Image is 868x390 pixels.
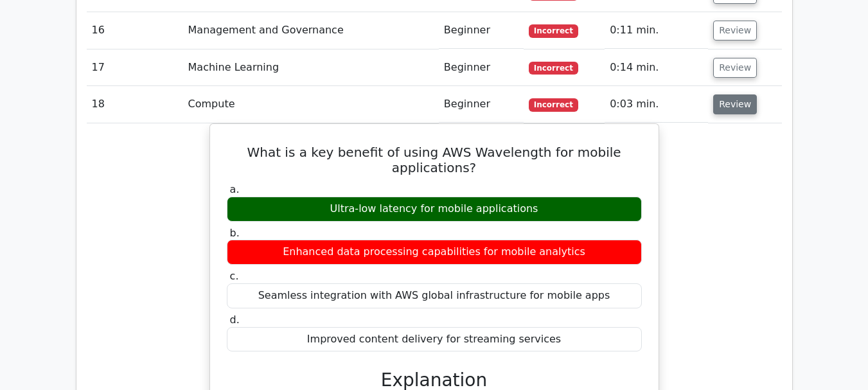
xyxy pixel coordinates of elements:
[183,12,439,49] td: Management and Governance
[227,327,642,352] div: Improved content delivery for streaming services
[605,12,708,49] td: 0:11 min.
[713,94,757,114] button: Review
[87,12,183,49] td: 16
[227,283,642,308] div: Seamless integration with AWS global infrastructure for mobile apps
[439,86,524,123] td: Beginner
[713,21,757,40] button: Review
[230,227,240,239] span: b.
[226,145,643,175] h5: What is a key benefit of using AWS Wavelength for mobile applications?
[713,58,757,78] button: Review
[183,86,439,123] td: Compute
[230,314,240,326] span: d.
[529,24,578,37] span: Incorrect
[605,86,708,123] td: 0:03 min.
[227,240,642,265] div: Enhanced data processing capabilities for mobile analytics
[529,98,578,111] span: Incorrect
[87,49,183,86] td: 17
[230,270,239,282] span: c.
[230,183,240,195] span: a.
[605,49,708,86] td: 0:14 min.
[87,86,183,123] td: 18
[183,49,439,86] td: Machine Learning
[529,62,578,75] span: Incorrect
[227,197,642,222] div: Ultra-low latency for mobile applications
[439,49,524,86] td: Beginner
[439,12,524,49] td: Beginner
